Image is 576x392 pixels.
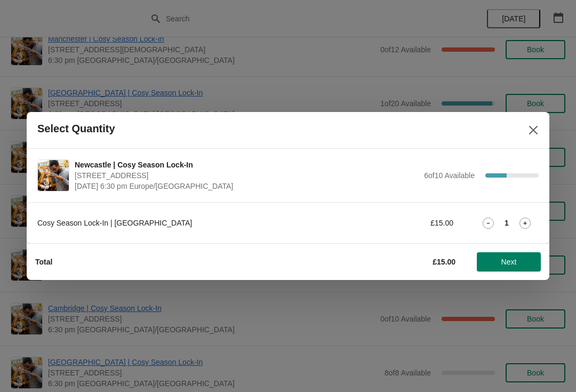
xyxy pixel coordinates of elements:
[505,218,509,228] strong: 1
[35,258,52,266] strong: Total
[433,258,455,266] strong: £15.00
[477,252,541,271] button: Next
[75,181,419,191] span: [DATE] 6:30 pm Europe/[GEOGRAPHIC_DATA]
[75,159,419,170] span: Newcastle | Cosy Season Lock-In
[38,160,69,191] img: Newcastle | Cosy Season Lock-In | 123 Grainger Street, Newcastle upon Tyne NE1 5AE, UK | Septembe...
[501,258,517,266] span: Next
[37,123,115,135] h2: Select Quantity
[75,170,419,181] span: [STREET_ADDRESS]
[524,121,543,140] button: Close
[355,218,453,228] div: £15.00
[37,218,333,228] div: Cosy Season Lock-In | [GEOGRAPHIC_DATA]
[424,171,475,180] span: 6 of 10 Available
